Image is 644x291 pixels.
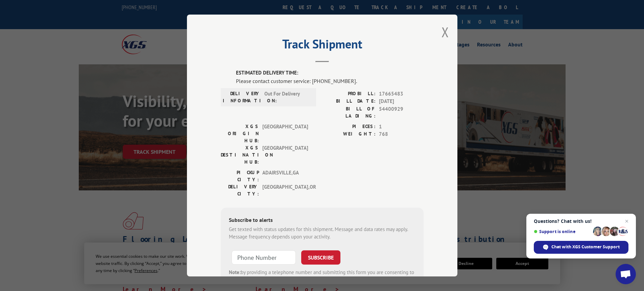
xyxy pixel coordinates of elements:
[229,226,415,241] div: Get texted with status updates for this shipment. Message and data rates may apply. Message frequ...
[221,39,424,52] h2: Track Shipment
[322,90,376,98] label: PROBILL:
[534,219,628,224] span: Questions? Chat with us!
[379,90,424,98] span: 17665483
[262,123,308,144] span: [GEOGRAPHIC_DATA]
[262,169,308,183] span: ADAIRSVILLE , GA
[379,105,424,120] span: 54400929
[229,216,415,226] div: Subscribe to alerts
[322,123,376,131] label: PIECES:
[221,169,259,183] label: PICKUP CITY:
[379,123,424,131] span: 1
[221,123,259,144] label: XGS ORIGIN HUB:
[262,144,308,166] span: [GEOGRAPHIC_DATA]
[264,90,310,104] span: Out For Delivery
[236,77,424,85] div: Please contact customer service: [PHONE_NUMBER].
[301,250,340,265] button: SUBSCRIBE
[379,98,424,105] span: [DATE]
[232,250,296,265] input: Phone Number
[322,130,376,138] label: WEIGHT:
[322,105,376,120] label: BILL OF LADING:
[221,183,259,198] label: DELIVERY CITY:
[551,244,620,250] span: Chat with XGS Customer Support
[229,269,241,275] strong: Note:
[442,23,449,41] button: Close modal
[616,264,636,284] div: Open chat
[534,241,628,254] div: Chat with XGS Customer Support
[262,183,308,198] span: [GEOGRAPHIC_DATA] , OR
[236,69,424,77] label: ESTIMATED DELIVERY TIME:
[322,98,376,105] label: BILL DATE:
[379,130,424,138] span: 768
[623,217,631,225] span: Close chat
[223,90,261,104] label: DELIVERY INFORMATION:
[221,144,259,166] label: XGS DESTINATION HUB:
[534,229,591,234] span: Support is online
